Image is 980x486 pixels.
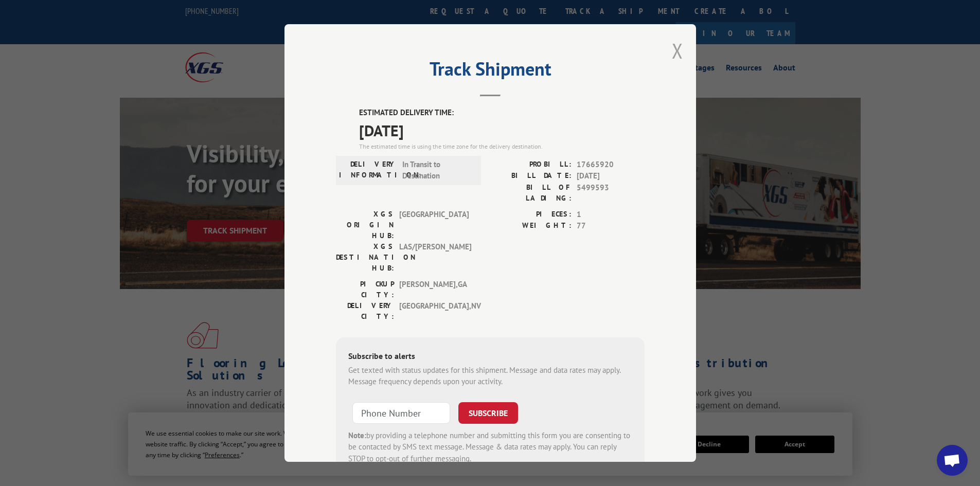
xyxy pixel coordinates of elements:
[399,279,469,300] span: [PERSON_NAME] , GA
[352,402,450,424] input: Phone Number
[577,159,645,171] span: 17665920
[348,430,632,465] div: by providing a telephone number and submitting this form you are consenting to be contacted by SM...
[336,279,394,300] label: PICKUP CITY:
[490,209,572,221] label: PIECES:
[577,182,645,204] span: 5499593
[399,300,469,322] span: [GEOGRAPHIC_DATA] , NV
[348,350,632,365] div: Subscribe to alerts
[577,209,645,221] span: 1
[336,209,394,241] label: XGS ORIGIN HUB:
[577,220,645,232] span: 77
[336,62,645,81] h2: Track Shipment
[402,159,472,182] span: In Transit to Destination
[490,182,572,204] label: BILL OF LADING:
[490,170,572,182] label: BILL DATE:
[359,107,645,119] label: ESTIMATED DELIVERY TIME:
[348,365,632,388] div: Get texted with status updates for this shipment. Message and data rates may apply. Message frequ...
[577,170,645,182] span: [DATE]
[672,37,683,64] button: Close modal
[458,402,518,424] button: SUBSCRIBE
[937,445,968,476] div: Open chat
[348,430,366,440] strong: Note:
[490,159,572,171] label: PROBILL:
[399,241,469,274] span: LAS/[PERSON_NAME]
[359,142,645,151] div: The estimated time is using the time zone for the delivery destination.
[336,300,394,322] label: DELIVERY CITY:
[399,209,469,241] span: [GEOGRAPHIC_DATA]
[490,220,572,232] label: WEIGHT:
[359,119,645,142] span: [DATE]
[339,159,397,182] label: DELIVERY INFORMATION:
[336,241,394,274] label: XGS DESTINATION HUB:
